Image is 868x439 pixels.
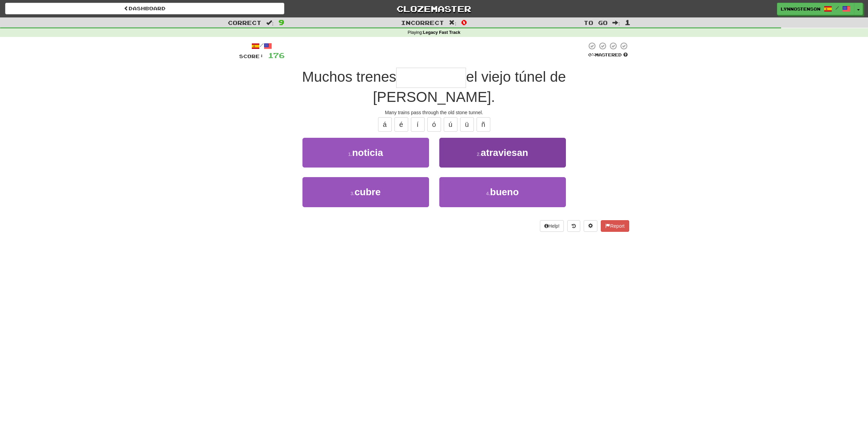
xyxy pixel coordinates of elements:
[486,191,490,196] small: 4 .
[401,19,444,26] span: Incorrect
[461,18,467,26] span: 0
[612,20,620,26] span: :
[490,187,519,197] span: bueno
[477,151,481,157] small: 2 .
[444,117,457,132] button: ú
[268,51,285,59] span: 176
[781,6,820,12] span: lynnostenson
[439,177,566,207] button: 4.bueno
[352,147,383,158] span: noticia
[266,20,274,26] span: :
[239,109,629,116] div: Many trains pass through the old stone tunnel.
[348,151,352,157] small: 1 .
[239,42,285,50] div: /
[302,69,396,85] span: Muchos trenes
[295,3,574,15] a: Clozemaster
[228,19,261,26] span: Correct
[423,30,460,35] strong: Legacy Fast Track
[351,191,355,196] small: 3 .
[302,177,429,207] button: 3.cubre
[481,147,528,158] span: atraviesan
[460,117,474,132] button: ü
[302,138,429,168] button: 1.noticia
[587,52,629,58] div: Mastered
[427,117,441,132] button: ó
[835,5,839,10] span: /
[477,117,490,132] button: ñ
[588,52,595,57] span: 0 %
[373,69,566,105] span: el viejo túnel de [PERSON_NAME].
[540,220,564,232] button: Help!
[5,3,284,14] a: Dashboard
[567,220,580,232] button: Round history (alt+y)
[378,117,392,132] button: á
[354,187,380,197] span: cubre
[625,18,631,26] span: 1
[394,117,408,132] button: é
[601,220,629,232] button: Report
[439,138,566,168] button: 2.atraviesan
[449,20,456,26] span: :
[411,117,425,132] button: í
[777,3,854,15] a: lynnostenson /
[584,19,608,26] span: To go
[278,18,284,26] span: 9
[239,53,264,59] span: Score:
